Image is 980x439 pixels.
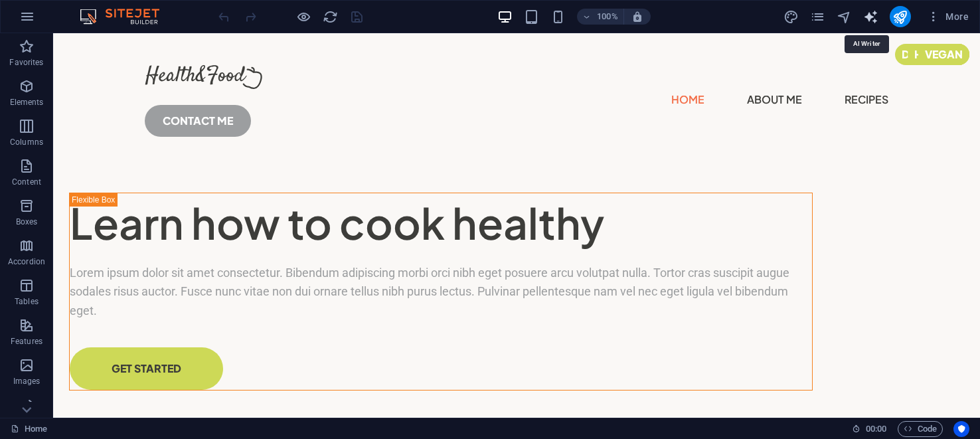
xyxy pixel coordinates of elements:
img: Editor Logo [76,9,176,25]
p: Content [12,177,41,187]
p: Columns [10,137,43,147]
span: 00 00 [866,421,886,437]
i: Design (Ctrl+Alt+Y) [783,9,799,25]
button: 100% [577,9,624,25]
span: More [927,10,969,23]
button: text_generator [863,9,879,25]
button: reload [322,9,338,25]
h6: 100% [597,9,618,25]
button: publish [890,6,911,27]
a: Click to cancel selection. Double-click to open Pages [11,421,47,437]
p: Tables [15,296,39,307]
p: Favorites [9,57,43,68]
span: Code [904,421,937,437]
button: Usercentrics [953,421,969,437]
button: Click here to leave preview mode and continue editing [295,9,311,25]
h6: Session time [852,421,887,437]
button: More [922,6,974,27]
button: navigator [837,9,853,25]
p: Boxes [16,217,38,227]
i: On resize automatically adjust zoom level to fit chosen device. [631,11,643,23]
button: pages [810,9,826,25]
i: Publish [892,9,908,25]
span: : [875,424,877,434]
p: Features [11,336,42,347]
button: Code [898,421,943,437]
button: design [783,9,799,25]
p: Accordion [8,256,45,267]
i: Pages (Ctrl+Alt+S) [810,9,825,25]
p: Elements [10,97,44,108]
p: Images [13,376,41,387]
i: Reload page [323,9,338,25]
